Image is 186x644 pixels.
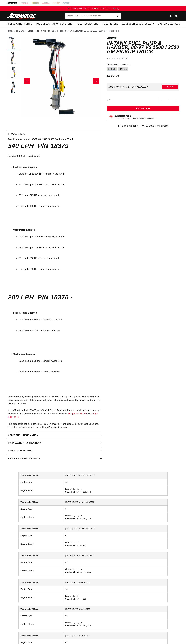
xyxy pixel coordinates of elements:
[107,41,179,54] h1: In-Tank Fuel Pump & Hanger, 88-97 V8 1500 / 2500 GM Pickup Truck
[5,21,34,27] summary: Fuel & Water Pumps
[63,472,167,479] td: [DATE]-[DATE] Chevrolet C1500
[19,183,100,186] li: Gasoline: up to 700 HP – forced air induction.
[13,228,100,282] li: :
[19,257,100,260] li: E85: up to 700 HP – naturally aspirated.
[121,57,127,60] strong: 18378
[7,29,179,32] nav: breadcrumbs
[8,132,25,136] h2: Product Info
[63,559,167,566] td: V8
[7,29,12,32] a: Home
[63,525,167,532] td: [DATE]-[DATE] Chevrolet K1500
[14,29,33,32] a: Fuel & Water Pumps
[108,86,148,88] div: Does This part fit My vehicle?
[63,619,167,629] td: 5.0, 5.7, 7.4 305, 350, 454
[19,499,63,505] th: Year / Make / Model
[8,143,100,149] h4: 340 LPH P/N 18379
[63,579,167,586] td: [DATE]-[DATE] GMC C1500
[63,532,167,539] td: V8
[107,106,179,112] button: Add to Cart
[24,78,30,84] button: Slide left
[114,115,156,119] button: Emissions CodeContinue Reading to Understand Emissions Codes
[65,541,71,544] strong: Liters:
[19,486,63,495] th: Engine Size(s)
[19,512,63,522] th: Engine Size(s)
[19,532,63,539] th: Engine Type
[120,21,156,27] summary: Accessories & Specialty
[6,13,39,19] img: Aeromotive
[63,479,167,486] td: V8
[107,67,117,71] label: 200 lph
[65,625,78,627] strong: Cubic Inches:
[19,204,100,208] li: E85: up to 490 HP – forced air induction.
[13,165,100,219] li: :
[36,23,72,25] span: Fuel Cells, Tanks & Systems
[19,370,100,374] li: Gasoline up to 600hp - Forced Induction
[7,37,102,124] media-gallery: Gallery Viewer
[63,586,167,593] td: V8
[7,37,20,50] button: Load image 1 in gallery view
[74,21,100,27] summary: Fuel Regulators
[63,566,167,576] td: 5.0, 5.7, 7.4 305, 350, 454
[65,544,78,547] strong: Cubic Inches:
[65,518,78,520] strong: Cubic Inches:
[63,612,167,619] td: V8
[19,505,63,512] th: Engine Type
[19,566,63,576] th: Engine Size(s)
[122,124,138,128] span: 1 Year Warranty
[8,138,73,140] strong: Fuel Pump & Hanger, 88-97 V-8 1500 / 2500 GM Pickup Truck
[19,479,63,486] th: Engine Type
[142,124,169,130] a: 90 Days Return Policy
[19,593,63,602] th: Engine Size(s)
[63,539,167,549] td: 5.0, 5.7 305, 350
[7,439,102,447] summary: Installation Instructions
[100,21,120,27] summary: Fuel Filters
[118,124,138,128] a: 1 Year Warranty
[13,353,36,355] strong: Carbureted Engines:
[8,441,42,445] h2: Installation Instructions
[93,78,99,84] button: Slide right
[19,606,63,612] th: Year / Make / Model
[102,23,118,25] span: Fuel Filters
[7,455,102,462] summary: Returns & replacements
[7,130,102,138] summary: Product Info
[63,512,167,522] td: 5.0, 5.7, 7.4 305, 350, 454
[19,246,100,249] li: Gasoline: up to 850 HP – forced air induction.
[8,388,100,429] p: Fitment for 6-cylinder equipped pickup trucks from [DATE]-[DATE] is possible as long as it is equ...
[65,568,71,570] strong: Liters:
[107,57,179,60] div: Part Number:
[107,63,131,66] legend: Choose your Pump Option:
[63,552,167,559] td: [DATE]-[DATE] Chevrolet K2500
[146,124,169,130] span: 90 Days Return Policy
[19,329,100,332] li: Gasoline up to 450hp - Forced Induction
[63,606,167,612] td: [DATE]-[DATE] GMC C2500
[65,488,71,490] strong: Liters:
[19,539,63,549] th: Engine Size(s)
[19,579,63,586] th: Year / Make / Model
[114,117,156,119] p: Continue Reading to Understand Emissions Codes
[109,115,113,119] img: Emissions code
[35,29,46,32] a: Fuel Pumps
[13,166,37,168] strong: Fuel Injected Engines
[7,52,20,65] button: Load image 2 in gallery view
[115,13,121,19] button: Search Part #, Category or Keyword
[19,632,63,639] th: Year / Make / Model
[65,598,78,600] strong: Cubic Inches:
[19,552,63,559] th: Year / Make / Model
[63,499,167,505] td: [DATE]-[DATE] Chevrolet C2500
[65,622,71,624] strong: Liters:
[63,593,167,602] td: 5.0, 5.7 305, 350
[13,312,38,314] strong: Fuel Injected Engines:
[48,29,57,32] li: In-Tank
[19,359,100,363] li: Gasoline up to 750hp - Naturally Aspirated
[67,413,86,415] a: 200-lph P/N 18174
[19,586,63,593] th: Engine Type
[19,619,63,629] th: Engine Size(s)
[19,267,100,271] li: E85: up to 595 HP – forced air induction.
[156,21,182,27] summary: System Diagrams
[10,399,13,401] strong: not
[19,525,63,532] th: Year / Make / Model
[65,595,71,597] strong: Liters:
[158,23,180,25] span: System Diagrams
[34,21,74,27] summary: Fuel Cells, Tanks & Systems
[19,318,100,321] li: Gasoline up to 600hp - Naturally Aspirated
